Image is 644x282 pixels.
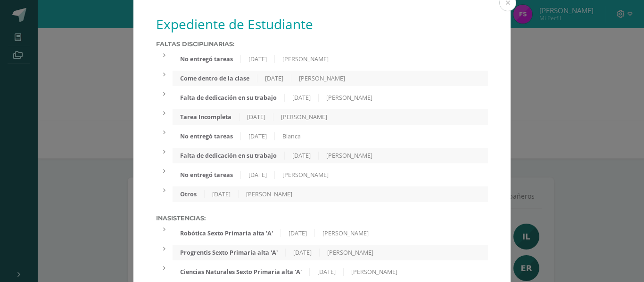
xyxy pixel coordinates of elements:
div: [PERSON_NAME] [239,190,300,198]
div: [DATE] [241,171,275,179]
div: [DATE] [205,190,239,198]
div: [DATE] [285,94,319,102]
div: Robótica Sexto Primaria alta 'A' [173,229,281,237]
div: Come dentro de la clase [173,74,257,82]
div: [PERSON_NAME] [320,249,381,257]
div: No entregó tareas [173,132,241,140]
div: Blanca [275,132,308,140]
div: [PERSON_NAME] [275,55,336,63]
label: Inasistencias: [156,215,488,222]
div: Falta de dedicación en su trabajo [173,152,285,160]
div: [DATE] [257,74,291,82]
div: [PERSON_NAME] [315,229,376,237]
div: Tarea Incompleta [173,113,239,121]
div: [DATE] [241,55,275,63]
div: Falta de dedicación en su trabajo [173,94,285,102]
div: No entregó tareas [173,55,241,63]
div: Ciencias Naturales Sexto Primaria alta 'A' [173,268,310,276]
label: Faltas Disciplinarias: [156,40,488,48]
div: [PERSON_NAME] [344,268,405,276]
div: [PERSON_NAME] [291,74,353,82]
div: Otros [173,190,205,198]
div: [PERSON_NAME] [319,152,380,160]
div: [DATE] [286,249,320,257]
div: [DATE] [281,229,315,237]
div: [PERSON_NAME] [275,171,336,179]
div: [DATE] [241,132,275,140]
h1: Expediente de Estudiante [156,15,488,33]
div: [PERSON_NAME] [273,113,335,121]
div: [DATE] [285,152,319,160]
div: [DATE] [239,113,273,121]
div: [DATE] [310,268,344,276]
div: [PERSON_NAME] [319,94,380,102]
div: Progrentis Sexto Primaria alta 'A' [173,249,286,257]
div: No entregó tareas [173,171,241,179]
